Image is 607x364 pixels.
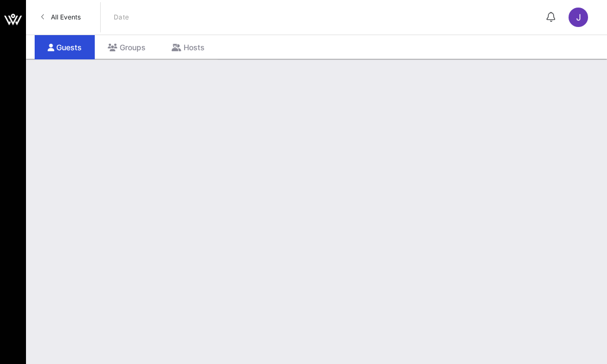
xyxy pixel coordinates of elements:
div: Groups [95,35,159,59]
span: J [576,12,581,23]
div: J [569,8,588,27]
div: Guests [35,35,95,59]
span: All Events [51,13,81,21]
div: Hosts [159,35,218,59]
p: Date [114,12,129,23]
a: All Events [35,9,87,26]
